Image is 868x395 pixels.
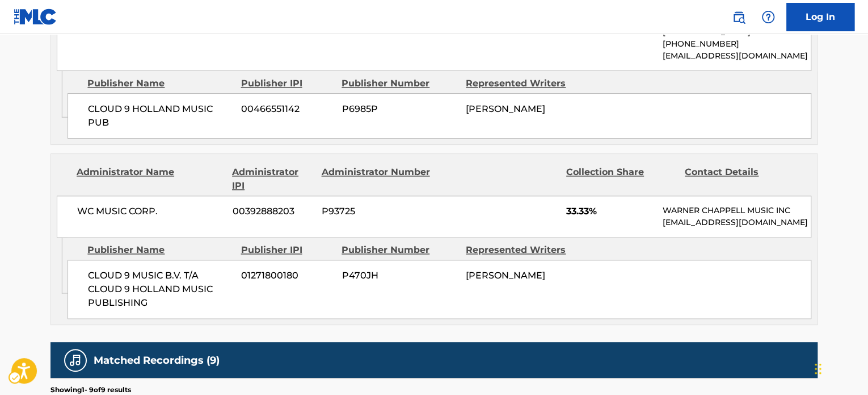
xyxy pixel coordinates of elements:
span: 33.33% [566,205,654,218]
span: [PERSON_NAME] [466,103,545,114]
div: Publisher IPI [241,243,333,257]
span: P470JH [342,269,457,282]
div: Drag [815,352,821,386]
span: P6985P [342,102,457,116]
span: 01271800180 [241,269,333,282]
img: MLC Logo [14,9,57,25]
span: WC MUSIC CORP. [77,205,224,218]
div: Represented Writers [466,77,582,90]
div: Publisher Name [87,77,232,90]
p: [EMAIL_ADDRESS][DOMAIN_NAME] [663,217,811,228]
div: Administrator Name [77,165,224,193]
div: Publisher Number [342,77,457,90]
div: Publisher Name [87,243,232,257]
iframe: Hubspot Iframe [811,340,868,395]
span: 00466551142 [241,102,333,116]
p: WARNER CHAPPELL MUSIC INC [663,205,811,217]
span: P93725 [322,205,432,218]
span: 00392888203 [233,205,313,218]
div: Chat Widget [811,340,868,395]
p: [PHONE_NUMBER] [663,38,811,50]
img: Matched Recordings [69,354,82,367]
p: [EMAIL_ADDRESS][DOMAIN_NAME] [663,50,811,62]
div: Publisher IPI [241,77,333,90]
span: CLOUD 9 MUSIC B.V. T/A CLOUD 9 HOLLAND MUSIC PUBLISHING [88,269,233,310]
img: search [732,10,745,24]
a: Log In [786,3,854,31]
div: Administrator Number [321,165,431,193]
img: help [761,10,775,24]
div: Collection Share [566,165,676,193]
h5: Matched Recordings (9) [94,354,220,367]
span: [PERSON_NAME] [466,270,545,281]
div: Contact Details [685,165,795,193]
div: Represented Writers [466,243,582,257]
div: Publisher Number [342,243,457,257]
span: CLOUD 9 HOLLAND MUSIC PUB [88,102,233,130]
p: Showing 1 - 9 of 9 results [50,384,131,394]
div: Administrator IPI [232,165,313,193]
